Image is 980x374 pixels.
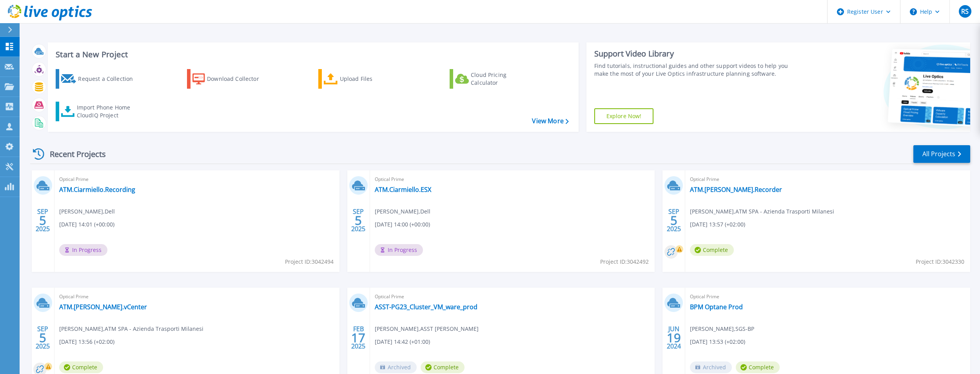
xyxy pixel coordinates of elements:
[421,361,465,373] span: Complete
[690,244,734,256] span: Complete
[59,186,135,193] a: ATM.Ciarmiello.Recording
[690,325,754,333] span: [PERSON_NAME] , SGS-BP
[78,71,141,87] div: Request a Collection
[59,292,335,301] span: Optical Prime
[375,220,430,229] span: [DATE] 14:00 (+00:00)
[355,217,362,224] span: 5
[351,323,366,352] div: FEB 2025
[690,175,965,184] span: Optical Prime
[59,303,147,311] a: ATM.[PERSON_NAME].vCenter
[667,334,681,341] span: 19
[375,361,417,373] span: Archived
[375,303,477,311] a: ASST-PG23_Cluster_VM_ware_prod
[375,186,431,193] a: ATM.Ciarmiello.ESX
[471,71,534,87] div: Cloud Pricing Calculator
[207,71,270,87] div: Download Collector
[39,217,46,224] span: 5
[690,186,782,193] a: ATM.[PERSON_NAME].Recorder
[59,175,335,184] span: Optical Prime
[913,145,970,163] a: All Projects
[594,108,654,124] a: Explore Now!
[56,50,568,59] h3: Start a New Project
[666,323,681,352] div: JUN 2024
[690,292,965,301] span: Optical Prime
[594,49,793,59] div: Support Video Library
[670,217,677,224] span: 5
[375,338,430,346] span: [DATE] 14:42 (+01:00)
[375,244,423,256] span: In Progress
[690,207,834,216] span: [PERSON_NAME] , ATM SPA - Azienda Trasporti Milanesi
[59,244,107,256] span: In Progress
[375,325,479,333] span: [PERSON_NAME] , ASST [PERSON_NAME]
[30,144,116,164] div: Recent Projects
[187,69,274,89] a: Download Collector
[736,361,780,373] span: Complete
[351,206,366,235] div: SEP 2025
[59,361,103,373] span: Complete
[532,117,568,125] a: View More
[690,338,745,346] span: [DATE] 13:53 (+02:00)
[59,207,115,216] span: [PERSON_NAME] , Dell
[375,292,650,301] span: Optical Prime
[600,257,649,266] span: Project ID: 3042492
[59,338,114,346] span: [DATE] 13:56 (+02:00)
[450,69,537,89] a: Cloud Pricing Calculator
[916,257,964,266] span: Project ID: 3042330
[340,71,403,87] div: Upload Files
[351,334,365,341] span: 17
[39,334,46,341] span: 5
[690,361,732,373] span: Archived
[285,257,334,266] span: Project ID: 3042494
[35,206,50,235] div: SEP 2025
[35,323,50,352] div: SEP 2025
[59,220,114,229] span: [DATE] 14:01 (+00:00)
[375,175,650,184] span: Optical Prime
[318,69,406,89] a: Upload Files
[56,69,143,89] a: Request a Collection
[59,325,203,333] span: [PERSON_NAME] , ATM SPA - Azienda Trasporti Milanesi
[375,207,430,216] span: [PERSON_NAME] , Dell
[690,220,745,229] span: [DATE] 13:57 (+02:00)
[690,303,743,311] a: BPM Optane Prod
[666,206,681,235] div: SEP 2025
[961,8,969,15] span: RS
[77,104,138,119] div: Import Phone Home CloudIQ Project
[594,62,793,78] div: Find tutorials, instructional guides and other support videos to help you make the most of your L...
